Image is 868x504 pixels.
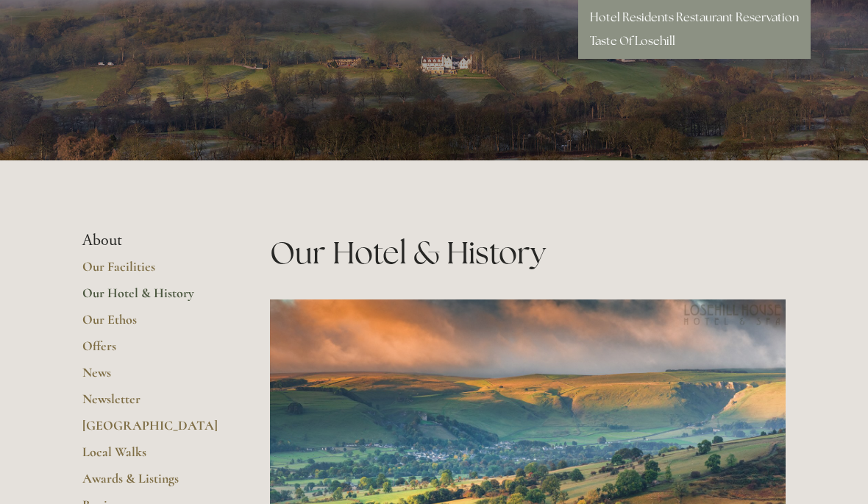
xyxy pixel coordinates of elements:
a: Our Facilities [82,258,223,285]
a: [GEOGRAPHIC_DATA] [82,417,223,444]
h1: Our Hotel & History [270,231,786,274]
a: Awards & Listings [82,470,223,497]
li: About [82,231,223,250]
a: Offers [82,338,223,364]
a: News [82,364,223,391]
a: Our Ethos [82,311,223,338]
a: Taste Of Losehill [590,33,675,49]
a: Hotel Residents Restaurant Reservation [590,10,799,25]
a: Our Hotel & History [82,285,223,311]
a: Local Walks [82,444,223,470]
a: Newsletter [82,391,223,417]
